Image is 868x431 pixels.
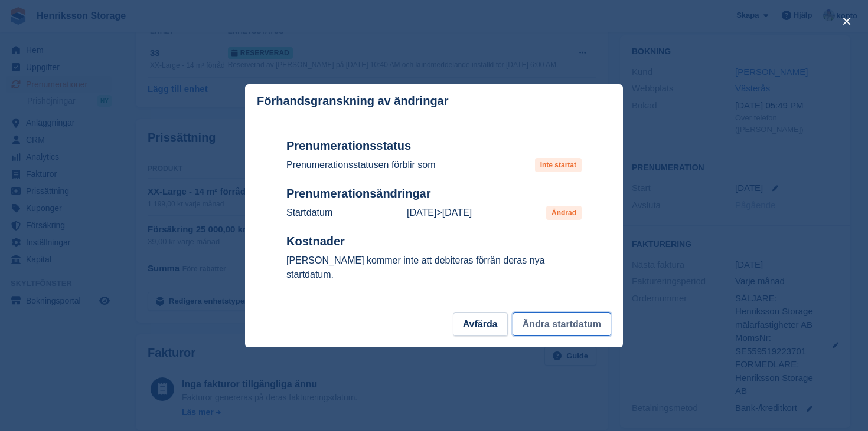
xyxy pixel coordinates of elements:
[407,208,436,218] time: 2025-10-09 22:00:00 UTC
[442,208,472,218] time: 2025-10-04 22:00:00 UTC
[286,254,582,282] p: [PERSON_NAME] kommer inte att debiteras förrän deras nya startdatum.
[286,139,582,153] h2: Prenumerationsstatus
[407,206,472,220] p: >
[513,312,611,336] button: Ändra startdatum
[286,158,436,172] p: Prenumerationsstatusen förblir som
[546,206,582,220] span: Ändrad
[453,312,508,336] button: Avfärda
[837,12,856,31] button: close
[286,186,582,201] h2: Prenumerationsändringar
[535,158,582,172] span: Inte startat
[257,94,449,108] p: Förhandsgranskning av ändringar
[286,206,332,220] p: Startdatum
[286,234,582,249] h2: Kostnader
